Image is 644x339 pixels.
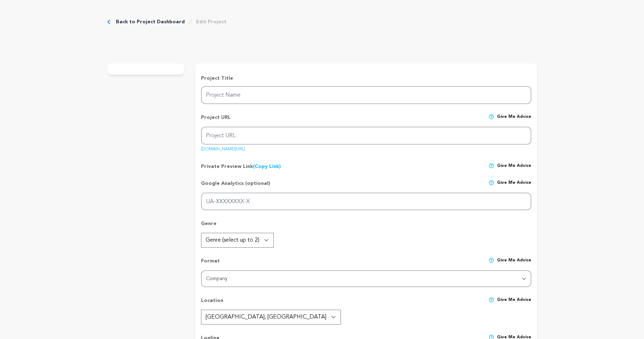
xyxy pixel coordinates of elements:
img: help-circle.svg [489,163,494,169]
p: Location [201,297,223,310]
span: Give me advice [497,180,531,193]
span: Give me advice [497,163,531,170]
input: Project Name [201,86,531,104]
a: [DOMAIN_NAME][URL] [201,144,245,151]
a: Edit Project [196,18,226,25]
a: (Copy Link) [253,164,281,169]
input: UA-XXXXXXXX-X [201,193,531,211]
p: Private Preview Link [201,163,281,170]
img: help-circle.svg [489,114,494,120]
p: Format [201,258,220,270]
span: Give me advice [497,258,531,270]
p: Genre [201,220,531,233]
img: help-circle.svg [489,180,494,186]
img: help-circle.svg [489,297,494,303]
span: Give me advice [497,114,531,127]
a: Back to Project Dashboard [116,18,185,25]
div: Breadcrumb [107,18,226,25]
p: Project URL [201,114,231,127]
span: Give me advice [497,297,531,310]
input: Project URL [201,127,531,145]
p: Google Analytics (optional) [201,180,270,193]
p: Project Title [201,75,531,82]
img: help-circle.svg [489,258,494,263]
